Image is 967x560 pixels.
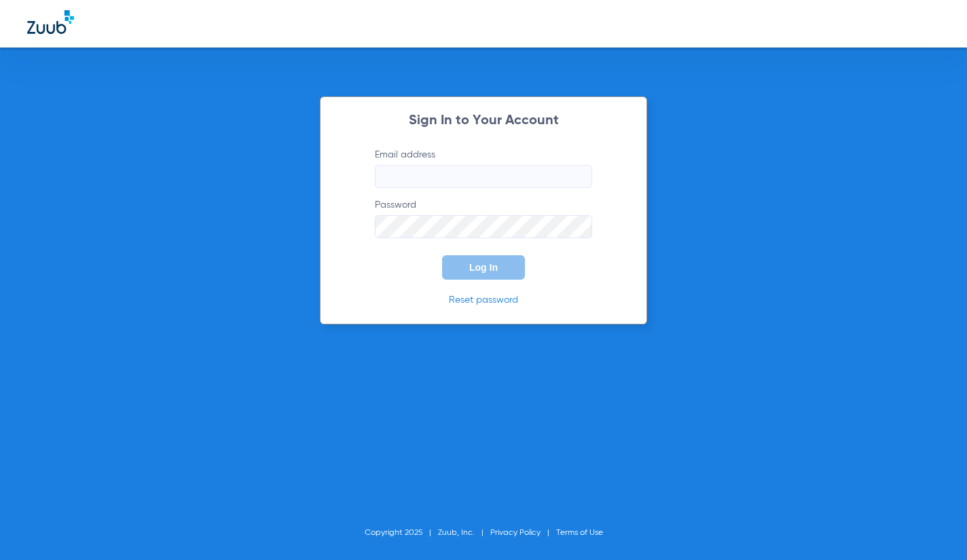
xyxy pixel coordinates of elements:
a: Privacy Policy [490,529,541,537]
a: Reset password [449,295,518,305]
span: Log In [469,262,498,273]
li: Copyright 2025 [365,526,438,540]
label: Password [375,198,592,238]
h2: Sign In to Your Account [354,114,613,128]
img: Zuub Logo [27,10,74,34]
button: Log In [442,255,525,280]
input: Password [375,215,592,238]
a: Terms of Use [556,529,603,537]
li: Zuub, Inc. [438,526,490,540]
label: Email address [375,148,592,188]
input: Email address [375,165,592,188]
iframe: Chat Widget [899,495,967,560]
